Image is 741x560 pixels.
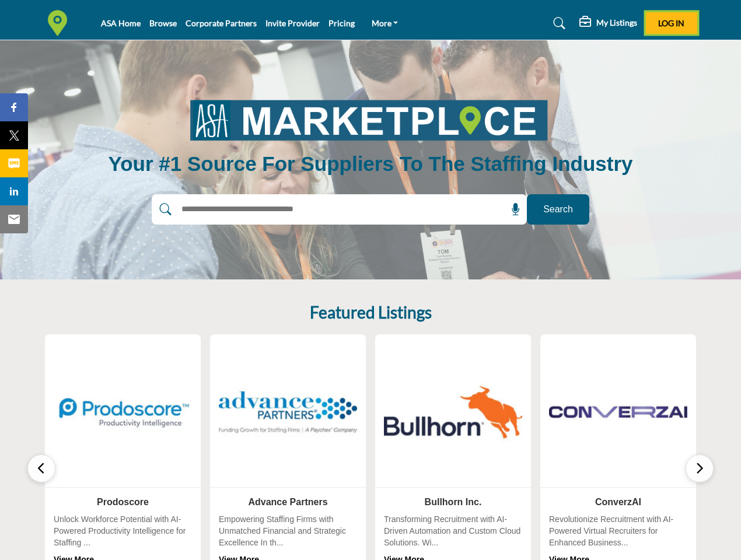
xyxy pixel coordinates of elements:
[425,497,482,507] a: Bullhorn Inc.
[248,497,327,507] a: Advance Partners
[384,343,522,481] img: Bullhorn Inc.
[310,303,432,323] h2: Featured Listings
[579,16,637,30] div: My Listings
[543,202,573,216] span: Search
[54,343,192,481] img: Prodoscore
[646,12,697,34] button: Log In
[527,194,589,225] button: Search
[186,18,257,28] a: Corporate Partners
[97,497,149,507] a: Prodoscore
[219,343,357,481] img: Advance Partners
[108,150,632,177] h1: Your #1 Source for Suppliers to the Staffing Industry
[658,18,684,28] span: Log In
[542,14,573,33] a: Search
[328,18,355,28] a: Pricing
[149,18,177,28] a: Browse
[595,497,641,507] a: ConverzAI
[363,15,407,32] a: More
[44,10,76,36] img: Site Logo
[549,343,687,481] img: ConverzAI
[596,17,637,28] h5: My Listings
[265,18,320,28] a: Invite Provider
[101,18,141,28] a: ASA Home
[187,95,554,143] img: image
